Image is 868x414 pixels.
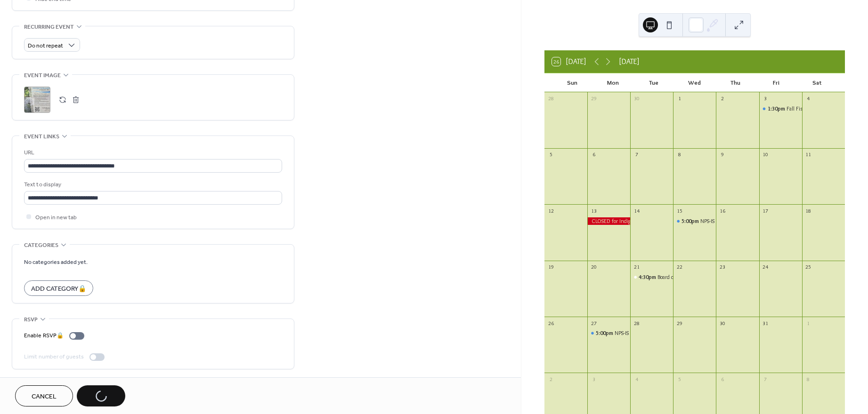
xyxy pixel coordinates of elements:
div: 7 [762,375,769,382]
div: 11 [805,151,812,158]
span: Event links [24,132,59,142]
div: 6 [719,375,726,382]
div: Tue [633,73,674,92]
div: 23 [719,263,726,271]
div: Board of Supervisors Meeting - [GEOGRAPHIC_DATA] [657,273,779,281]
span: Event image [24,71,61,80]
div: 12 [547,207,554,214]
span: Cancel [32,392,57,402]
span: 5:00pm [596,329,615,337]
div: 28 [547,95,554,102]
span: No categories added yet. [24,257,88,267]
span: Do not repeat [28,40,63,51]
div: [DATE] [618,56,640,67]
span: Categories [24,240,58,250]
div: 4 [633,375,640,382]
div: 1 [805,319,812,326]
div: Sat [796,73,837,92]
div: Board of Supervisors Meeting - Lorain County Conservation District [630,273,673,281]
div: 25 [805,263,812,271]
div: 19 [547,263,554,271]
div: 27 [590,319,597,326]
div: 10 [762,151,769,158]
div: 4 [805,95,812,102]
div: 18 [805,207,812,214]
div: 30 [719,319,726,326]
span: Open in new tab [35,213,77,223]
div: 22 [676,263,683,271]
div: 3 [762,95,769,102]
div: 6 [590,151,597,158]
div: 20 [590,263,597,271]
div: 3 [590,375,597,382]
span: 4:30pm [639,273,657,281]
div: 26 [547,319,554,326]
span: Recurring event [24,22,74,32]
div: Fri [756,73,797,92]
div: 13 [590,207,597,214]
div: 29 [590,95,597,102]
div: 1 [676,95,683,102]
div: 8 [805,375,812,382]
button: 26[DATE] [549,55,590,68]
button: Cancel [15,385,73,406]
div: URL [24,148,280,158]
div: 7 [633,151,640,158]
div: ; [24,87,50,113]
div: 9 [719,151,726,158]
div: Mon [592,73,633,92]
div: 31 [762,319,769,326]
span: 5:00pm [681,217,700,225]
div: 2 [547,375,554,382]
span: RSVP [24,315,38,325]
span: 1:30pm [768,105,787,113]
div: NPS-IS Planning Meeting - Open to the Public [615,329,718,337]
div: Fall Fish Sale [787,105,816,113]
div: Text to display [24,180,280,190]
div: 29 [676,319,683,326]
div: 5 [676,375,683,382]
div: NPS-IS Planning Meeting [673,217,716,225]
div: 17 [762,207,769,214]
div: 5 [547,151,554,158]
div: 30 [633,95,640,102]
div: 8 [676,151,683,158]
div: Wed [674,73,715,92]
div: Fall Fish Sale [759,105,802,113]
div: Thu [715,73,756,92]
div: 2 [719,95,726,102]
div: 16 [719,207,726,214]
div: CLOSED for Indigenous Peoples' Day [587,217,630,225]
div: NPS-IS Planning Meeting - Open to the Public [587,329,630,337]
div: 21 [633,263,640,271]
div: Limit number of guests [24,352,84,362]
div: 15 [676,207,683,214]
div: 14 [633,207,640,214]
div: 28 [633,319,640,326]
div: Sun [552,73,593,92]
div: NPS-IS Planning Meeting [700,217,757,225]
div: 24 [762,263,769,271]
